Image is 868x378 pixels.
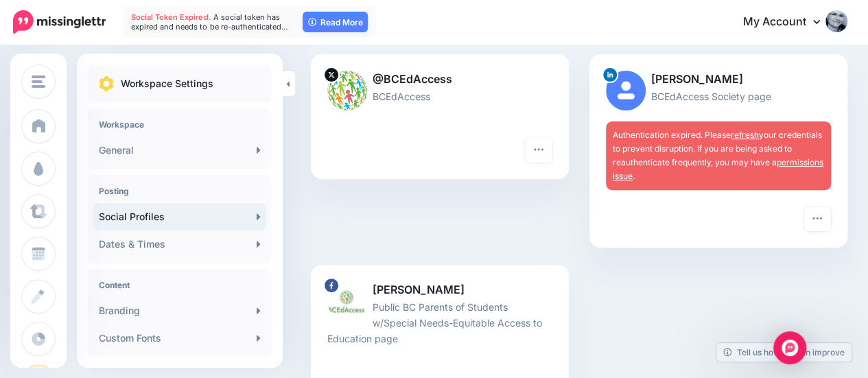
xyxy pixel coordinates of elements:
span: A social token has expired and needs to be re-authenticated… [131,12,288,32]
a: Social Profiles [93,203,266,231]
h4: Posting [99,186,261,196]
a: Branding [93,297,266,324]
img: user_default_image.png [606,71,646,110]
p: Public BC Parents of Students w/Special Needs-Equitable Access to Education page [327,299,552,346]
div: Open Intercom Messenger [773,331,806,364]
a: Custom Fonts [93,324,266,352]
img: 5-FNid7e-21501.jpg [327,71,367,110]
img: menu.png [32,75,45,88]
img: Missinglettr [13,10,106,34]
a: Tell us how we can improve [716,343,852,362]
p: @BCEdAccess [327,71,552,88]
p: [PERSON_NAME] [606,71,831,88]
a: Read More [303,12,368,32]
p: [PERSON_NAME] [327,281,552,299]
p: BCEdAccess Society page [606,88,831,104]
span: Authentication expired. Please your credentials to prevent disruption. If you are being asked to ... [613,130,823,181]
h4: Workspace [99,119,261,130]
img: 24067852_867742030017529_6061407508615199506_n-bsa31260.jpg [327,281,367,321]
p: Workspace Settings [121,75,213,92]
span: Social Token Expired. [131,12,211,22]
a: General [93,137,266,164]
a: Dates & Times [93,231,266,258]
a: refresh [731,130,759,140]
h4: Content [99,280,261,290]
a: permissions issue [613,157,823,181]
a: My Account [729,5,847,39]
img: settings.png [99,76,114,91]
p: BCEdAccess [327,88,552,104]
